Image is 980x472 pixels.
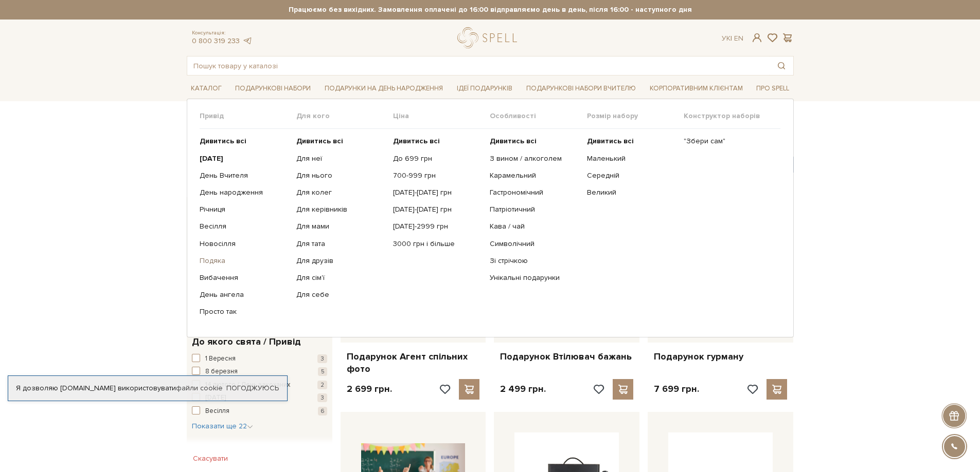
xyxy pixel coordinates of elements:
[393,154,482,163] a: До 699 грн
[200,239,289,249] a: Новосілля
[320,81,447,97] a: Подарунки на День народження
[192,421,253,431] button: Показати ще 22
[500,351,633,363] a: Подарунок Втілювач бажань
[490,222,579,231] a: Кава / чай
[296,137,343,145] b: Дивитись всі
[393,222,482,231] a: [DATE]-2999 грн
[8,384,287,393] div: Я дозволяю [DOMAIN_NAME] використовувати
[500,383,546,395] p: 2 499 грн.
[393,171,482,180] a: 700-999 грн
[187,5,794,14] strong: Працюємо без вихідних. Замовлення оплачені до 16:00 відправляємо день в день, після 16:00 - насту...
[242,36,253,45] a: telegram
[187,450,234,467] button: Скасувати
[393,239,482,249] a: 3000 грн і більше
[187,56,770,75] input: Пошук товару у каталозі
[393,137,440,145] b: Дивитись всі
[200,256,289,266] a: Подяка
[317,393,327,402] span: 3
[318,407,327,416] span: 6
[490,137,579,146] a: Дивитись всі
[490,188,579,197] a: Гастрономічний
[200,307,289,316] a: Просто так
[296,290,385,299] a: Для себе
[587,137,676,146] a: Дивитись всі
[490,273,579,282] a: Унікальні подарунки
[187,81,226,97] a: Каталог
[231,81,315,97] a: Подарункові набори
[393,205,482,214] a: [DATE]-[DATE] грн
[654,351,787,363] a: Подарунок гурману
[393,137,482,146] a: Дивитись всі
[296,273,385,282] a: Для сім'ї
[393,111,490,121] span: Ціна
[192,335,301,349] span: До якого свята / Привід
[734,34,743,43] a: En
[587,154,676,163] a: Маленький
[318,367,327,376] span: 5
[654,383,699,395] p: 7 699 грн.
[730,34,732,43] span: |
[296,171,385,180] a: Для нього
[205,367,238,377] span: 8 березня
[317,354,327,363] span: 3
[192,354,327,364] button: 1 Вересня 3
[200,222,289,231] a: Весілля
[347,383,392,395] p: 2 699 грн.
[200,205,289,214] a: Річниця
[587,188,676,197] a: Великий
[752,81,793,97] a: Про Spell
[192,36,240,45] a: 0 800 319 233
[200,154,289,163] a: [DATE]
[200,290,289,299] a: День ангела
[490,111,586,121] span: Особливості
[200,111,296,121] span: Привід
[490,137,537,145] b: Дивитись всі
[200,171,289,180] a: День Вчителя
[453,81,516,97] a: Ідеї подарунків
[296,111,393,121] span: Для кого
[296,188,385,197] a: Для колег
[187,99,794,337] div: Каталог
[393,188,482,197] a: [DATE]-[DATE] грн
[646,81,747,97] a: Корпоративним клієнтам
[200,137,289,146] a: Дивитись всі
[770,56,793,75] button: Пошук товару у каталозі
[490,154,579,163] a: З вином / алкоголем
[205,380,290,390] span: 14 лютого / День закоханих
[722,34,743,43] div: Ук
[457,27,522,48] a: logo
[490,171,579,180] a: Карамельний
[296,205,385,214] a: Для керівників
[205,354,236,364] span: 1 Вересня
[296,137,385,146] a: Дивитись всі
[490,205,579,214] a: Патріотичний
[684,111,780,121] span: Конструктор наборів
[192,406,327,417] button: Весілля 6
[296,239,385,249] a: Для тата
[205,406,229,417] span: Весілля
[192,422,253,430] span: Показати ще 22
[522,80,640,97] a: Подарункові набори Вчителю
[347,351,480,375] a: Подарунок Агент спільних фото
[200,273,289,282] a: Вибачення
[317,381,327,389] span: 2
[226,384,279,393] a: Погоджуюсь
[200,154,223,163] b: [DATE]
[192,367,327,377] button: 8 березня 5
[490,256,579,266] a: Зі стрічкою
[490,239,579,249] a: Символічний
[296,256,385,266] a: Для друзів
[296,222,385,231] a: Для мами
[296,154,385,163] a: Для неї
[176,384,223,392] a: файли cookie
[192,30,253,36] span: Консультація:
[587,111,684,121] span: Розмір набору
[587,137,634,145] b: Дивитись всі
[200,137,246,145] b: Дивитись всі
[684,137,773,146] a: "Збери сам"
[200,188,289,197] a: День народження
[587,171,676,180] a: Середній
